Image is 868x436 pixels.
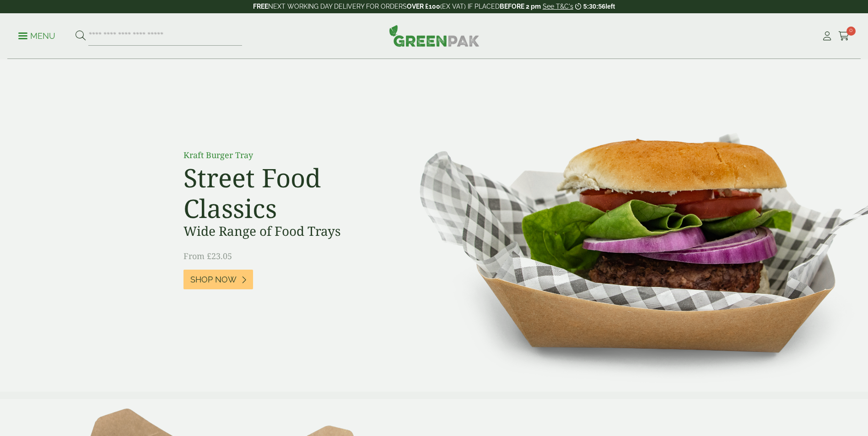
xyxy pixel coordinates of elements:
span: 5:30:56 [583,3,605,10]
h3: Wide Range of Food Trays [183,223,389,239]
span: 0 [846,27,856,36]
p: Menu [18,31,55,42]
strong: OVER £100 [407,3,440,10]
h2: Street Food Classics [183,162,389,223]
i: My Account [821,32,833,41]
img: GreenPak Supplies [389,25,480,47]
i: Cart [838,32,850,41]
strong: FREE [253,3,268,10]
img: Street Food Classics [391,59,868,392]
span: Shop Now [190,275,237,285]
p: Kraft Burger Tray [183,149,389,161]
a: Shop Now [183,270,253,289]
span: From £23.05 [183,250,232,261]
span: left [605,3,615,10]
a: See T&C's [543,3,573,10]
a: Menu [18,31,55,40]
strong: BEFORE 2 pm [500,3,541,10]
a: 0 [838,29,850,43]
